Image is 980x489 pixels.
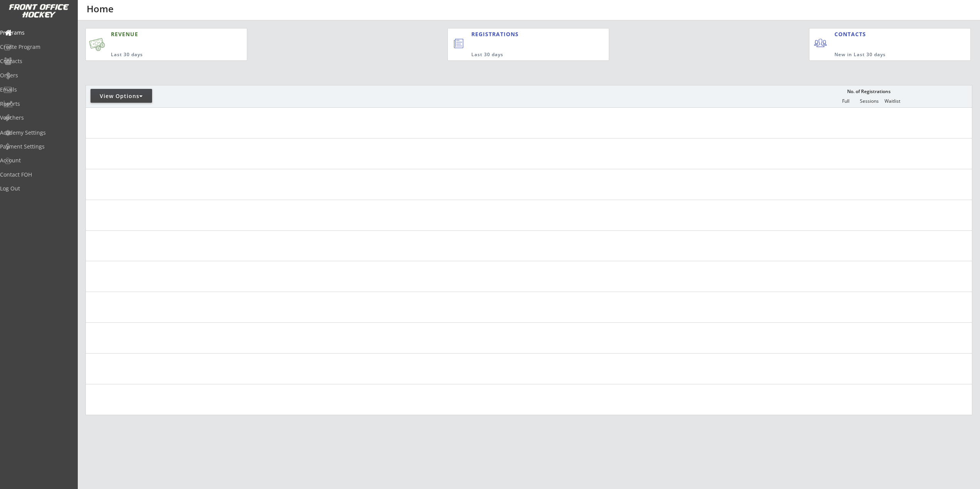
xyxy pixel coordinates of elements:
[111,30,209,38] div: REVENUE
[858,98,881,104] div: Sessions
[111,52,209,58] div: Last 30 days
[471,52,577,58] div: Last 30 days
[834,52,935,58] div: New in Last 30 days
[834,98,857,104] div: Full
[834,30,869,38] div: CONTACTS
[881,98,904,104] div: Waitlist
[471,30,573,38] div: REGISTRATIONS
[90,92,152,100] div: View Options
[845,89,893,94] div: No. of Registrations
